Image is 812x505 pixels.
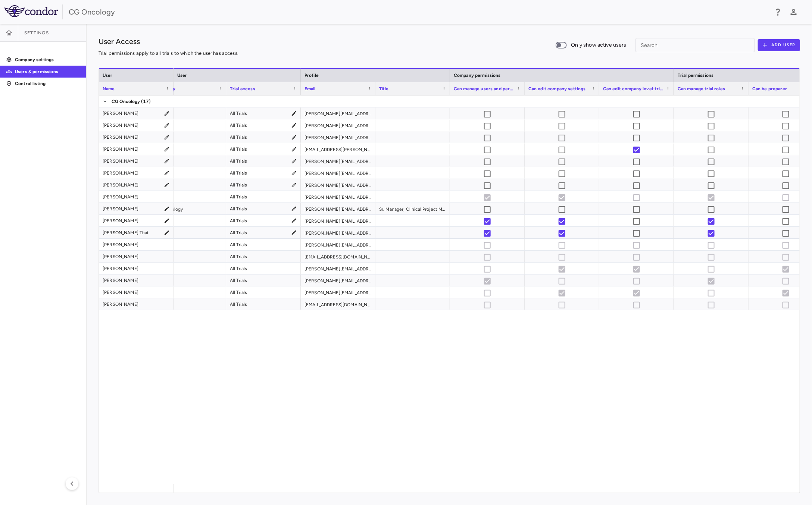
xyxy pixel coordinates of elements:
span: Profile [304,73,319,78]
div: [PERSON_NAME] Thai [103,227,149,239]
span: User is inactive [778,250,794,265]
div: [PERSON_NAME] [103,107,138,119]
div: All Trials [230,203,247,215]
div: All Trials [230,107,247,119]
span: User is inactive [703,297,719,313]
div: [PERSON_NAME] [103,143,138,155]
div: [PERSON_NAME][EMAIL_ADDRESS][PERSON_NAME][DOMAIN_NAME] [301,263,375,274]
span: Can manage trial roles [678,86,725,91]
span: Trial access [230,86,255,91]
span: Can manage users and permissions [454,86,514,91]
span: User is inactive [778,285,794,301]
span: Can edit company settings [528,86,586,91]
span: User is inactive [703,250,719,265]
div: [PERSON_NAME][EMAIL_ADDRESS][PERSON_NAME][DOMAIN_NAME] [301,107,375,119]
span: User is inactive [480,273,495,289]
span: User is inactive [778,297,794,313]
span: Settings [24,30,49,36]
div: [PERSON_NAME][EMAIL_ADDRESS][PERSON_NAME][DOMAIN_NAME] [301,239,375,250]
div: [PERSON_NAME] [103,131,138,143]
div: [PERSON_NAME] [103,286,138,298]
div: [EMAIL_ADDRESS][DOMAIN_NAME] [301,298,375,310]
span: User [177,73,187,78]
span: Can be preparer [752,86,787,91]
div: All Trials [230,131,247,143]
div: All Trials [230,155,247,167]
p: Trial permissions apply to all trials to which the user has access. [99,50,238,57]
div: [PERSON_NAME] [103,251,138,263]
span: User is inactive [703,238,719,253]
div: [PERSON_NAME] [103,179,138,191]
div: All Trials [230,179,247,191]
span: User is inactive [554,297,570,313]
span: User is inactive [629,273,644,289]
div: [PERSON_NAME] [103,155,138,167]
div: [PERSON_NAME][EMAIL_ADDRESS][DOMAIN_NAME] [301,167,375,179]
div: All Trials [230,167,247,179]
span: User is inactive [629,250,644,265]
span: User is inactive [703,285,719,301]
span: User is inactive [629,261,644,277]
span: User is inactive [480,261,495,277]
div: All Trials [230,215,247,227]
span: Title [379,86,389,91]
h1: User Access [99,36,140,47]
div: [PERSON_NAME] [103,191,138,203]
p: Users & permissions [15,68,80,75]
p: Company settings [15,56,80,63]
span: User is inactive [480,250,495,265]
div: All Trials [230,239,247,251]
span: User is inactive [554,250,570,265]
img: logo-full-SnFGN8VE.png [4,5,58,17]
span: Email [304,86,316,91]
div: [PERSON_NAME][EMAIL_ADDRESS][PERSON_NAME][DOMAIN_NAME] [301,215,375,226]
p: Control listing [15,80,80,87]
span: (17) [141,95,151,107]
div: [PERSON_NAME] [103,167,138,179]
div: [PERSON_NAME] [103,203,138,215]
div: [PERSON_NAME] [103,239,138,251]
div: [EMAIL_ADDRESS][DOMAIN_NAME] [301,251,375,262]
span: User is inactive [629,285,644,301]
span: User is inactive [480,285,495,301]
div: All Trials [230,275,247,286]
span: User is inactive [554,238,570,253]
div: CG Oncology [152,203,226,214]
span: User is inactive [480,238,495,253]
div: All Trials [230,286,247,298]
span: Cannot update permissions for current user [480,190,495,206]
div: [PERSON_NAME] [103,119,138,131]
div: All Trials [230,298,247,310]
div: [PERSON_NAME] [103,215,138,227]
div: [PERSON_NAME][EMAIL_ADDRESS][PERSON_NAME][DOMAIN_NAME] [301,131,375,143]
span: User is inactive [629,238,644,253]
div: All Trials [230,251,247,263]
span: Cannot update permissions for current user [554,190,570,206]
span: User is inactive [554,285,570,301]
span: CG Oncology [112,95,140,107]
span: User is inactive [703,273,719,289]
span: Only show active users [571,41,627,49]
div: Sr. Manager, Clinical Project Management [375,203,450,214]
div: [PERSON_NAME] [103,275,138,286]
div: [PERSON_NAME][EMAIL_ADDRESS][PERSON_NAME][DOMAIN_NAME] [301,191,375,203]
span: User is inactive [629,297,644,313]
div: [PERSON_NAME][EMAIL_ADDRESS][PERSON_NAME][DOMAIN_NAME] [301,155,375,167]
div: CG Oncology [69,6,769,18]
div: All Trials [230,227,247,239]
span: Name [103,86,115,91]
span: Can edit company level-trial info [603,86,663,91]
span: Trial permissions [678,73,714,78]
span: Cannot update permissions for current user [629,190,644,206]
div: [PERSON_NAME][EMAIL_ADDRESS][DOMAIN_NAME] [301,227,375,238]
div: All Trials [230,263,247,275]
div: [PERSON_NAME] [103,263,138,275]
div: [PERSON_NAME][EMAIL_ADDRESS][PERSON_NAME][DOMAIN_NAME] [301,203,375,214]
button: Add User [758,39,800,51]
div: [PERSON_NAME][EMAIL_ADDRESS][PERSON_NAME][DOMAIN_NAME] [301,179,375,191]
span: User is inactive [778,238,794,253]
div: All Trials [230,191,247,203]
span: User is inactive [778,273,794,289]
span: User is inactive [554,261,570,277]
span: User is inactive [554,273,570,289]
